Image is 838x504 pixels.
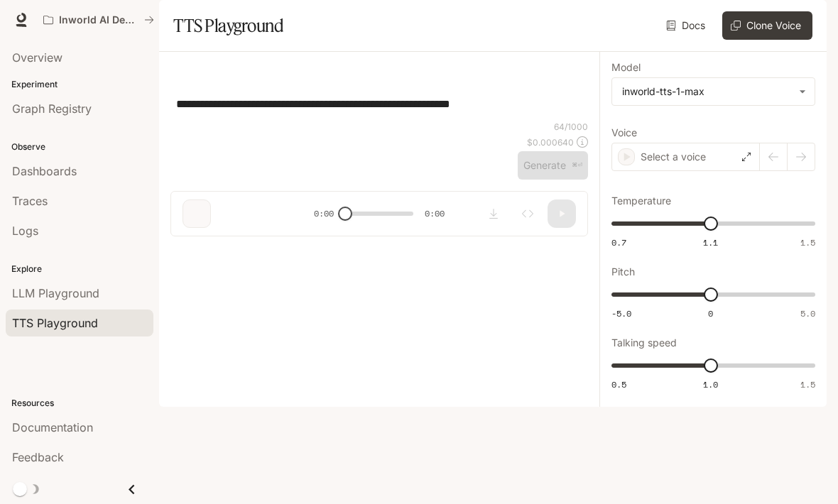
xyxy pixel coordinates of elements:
p: Voice [611,128,637,138]
h1: TTS Playground [173,11,283,40]
p: Talking speed [611,338,677,348]
span: 1.5 [800,236,815,248]
div: inworld-tts-1-max [612,78,815,105]
p: 64 / 1000 [554,121,588,133]
a: Docs [663,11,711,40]
div: inworld-tts-1-max [622,84,792,99]
span: 0 [708,307,713,319]
span: 0.7 [611,236,626,248]
span: 1.5 [800,378,815,390]
p: Model [611,62,641,72]
p: Inworld AI Demos [59,14,138,26]
button: All workspaces [37,6,160,34]
p: Temperature [611,196,671,206]
span: 0.5 [611,378,626,390]
span: 1.1 [703,236,718,248]
span: 1.0 [703,378,718,390]
p: Pitch [611,267,635,277]
span: 5.0 [800,307,815,319]
p: $ 0.000640 [527,136,574,148]
span: -5.0 [611,307,631,319]
button: Clone Voice [722,11,812,40]
p: Select a voice [641,150,706,164]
